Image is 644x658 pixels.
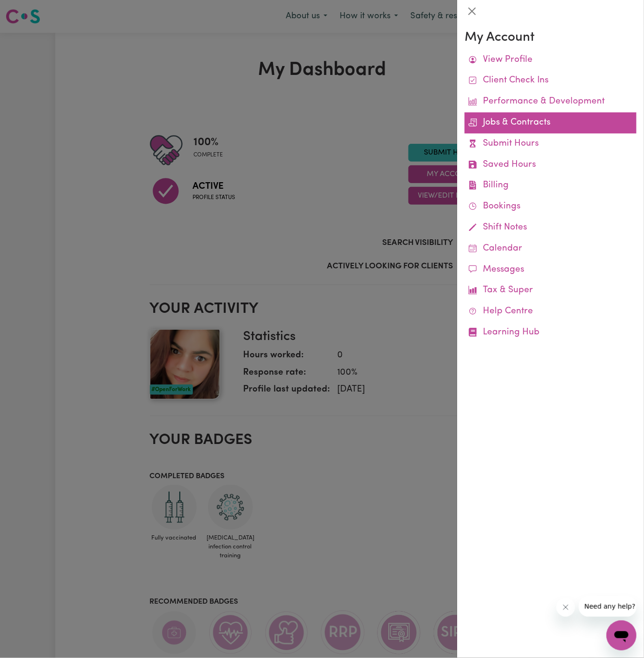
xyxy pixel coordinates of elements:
a: Help Centre [465,301,637,322]
a: Billing [465,175,637,196]
a: Calendar [465,238,637,259]
a: Messages [465,259,637,281]
a: Submit Hours [465,133,637,155]
a: Saved Hours [465,155,637,176]
a: Bookings [465,196,637,217]
iframe: Message from company [579,596,637,617]
a: Tax & Super [465,280,637,301]
a: View Profile [465,50,637,71]
a: Jobs & Contracts [465,112,637,133]
iframe: Button to launch messaging window [607,621,637,651]
a: Performance & Development [465,91,637,112]
a: Shift Notes [465,217,637,238]
iframe: Close message [556,598,575,617]
a: Learning Hub [465,322,637,343]
button: Close [465,4,480,19]
h3: My Account [465,30,637,46]
a: Client Check Ins [465,70,637,91]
